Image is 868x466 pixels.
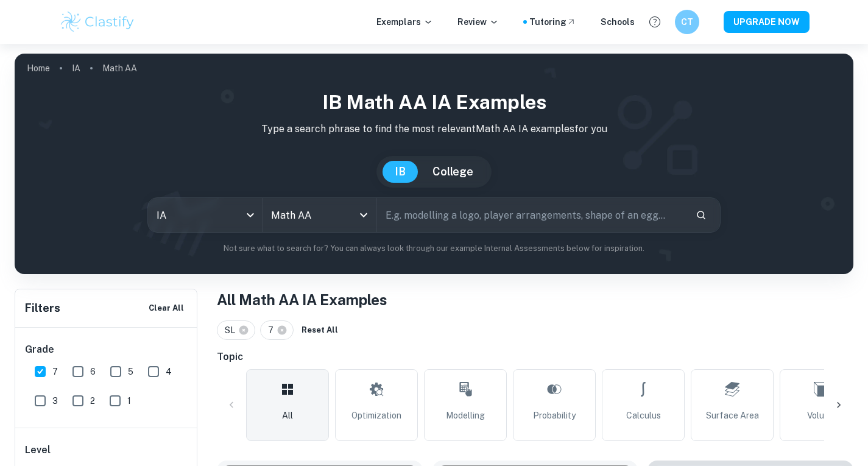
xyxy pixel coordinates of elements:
span: Modelling [446,409,485,422]
h1: IB Math AA IA examples [24,88,844,117]
img: profile cover [15,54,853,274]
div: 7 [260,320,294,340]
a: Schools [601,15,635,29]
button: IB [383,161,418,183]
button: UPGRADE NOW [724,11,810,33]
button: Help and Feedback [644,12,665,32]
span: Calculus [626,409,661,422]
h1: All Math AA IA Examples [217,289,853,311]
span: 6 [90,365,96,378]
p: Not sure what to search for? You can always look through our example Internal Assessments below f... [24,242,844,255]
button: Reset All [298,321,341,339]
h6: Level [25,443,188,457]
a: Home [27,60,50,77]
button: Search [691,205,711,225]
h6: CT [680,15,694,29]
span: 5 [128,365,133,378]
h6: Grade [25,342,188,357]
span: 3 [52,394,58,408]
span: SL [225,323,241,337]
span: Surface Area [706,409,759,422]
span: 7 [52,365,58,378]
div: SL [217,320,255,340]
h6: Filters [25,300,60,317]
p: Exemplars [376,15,433,29]
p: Math AA [102,62,137,75]
a: Tutoring [529,15,576,29]
h6: Topic [217,350,853,364]
button: CT [675,10,699,34]
button: Clear All [146,299,187,317]
span: Optimization [351,409,401,422]
span: 7 [268,323,279,337]
a: IA [72,60,80,77]
span: Volume [807,409,836,422]
span: 2 [90,394,95,408]
span: 4 [166,365,172,378]
span: All [282,409,293,422]
p: Review [457,15,499,29]
span: Probability [533,409,576,422]
div: IA [148,198,262,232]
span: 1 [127,394,131,408]
button: Open [355,207,372,224]
p: Type a search phrase to find the most relevant Math AA IA examples for you [24,122,844,136]
img: Clastify logo [59,10,136,34]
button: College [420,161,485,183]
input: E.g. modelling a logo, player arrangements, shape of an egg... [377,198,686,232]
